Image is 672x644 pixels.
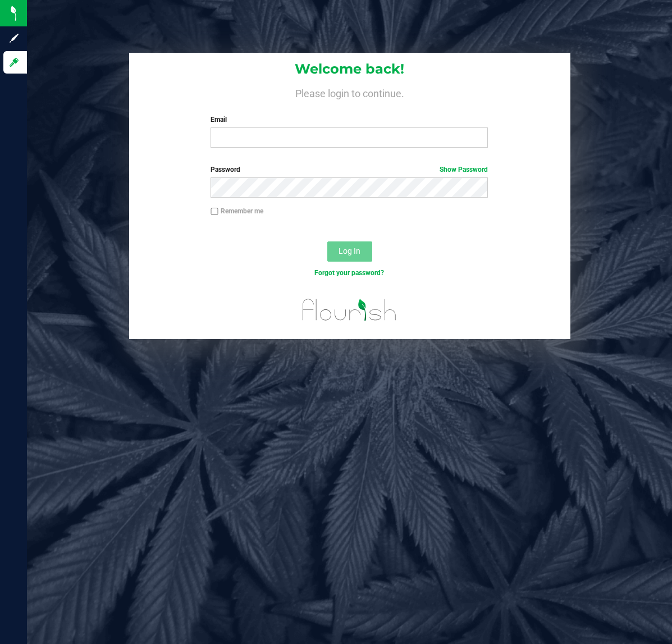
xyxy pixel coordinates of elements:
button: Log In [327,241,372,262]
img: flourish_logo.svg [294,290,405,330]
inline-svg: Sign up [8,33,20,44]
h4: Please login to continue. [129,85,570,99]
input: Remember me [211,208,218,216]
a: Show Password [440,166,488,173]
span: Password [211,166,240,173]
a: Forgot your password? [314,269,384,277]
inline-svg: Log in [8,57,20,68]
label: Remember me [211,206,263,216]
label: Email [211,115,488,125]
span: Log In [339,246,360,255]
h1: Welcome back! [129,62,570,76]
